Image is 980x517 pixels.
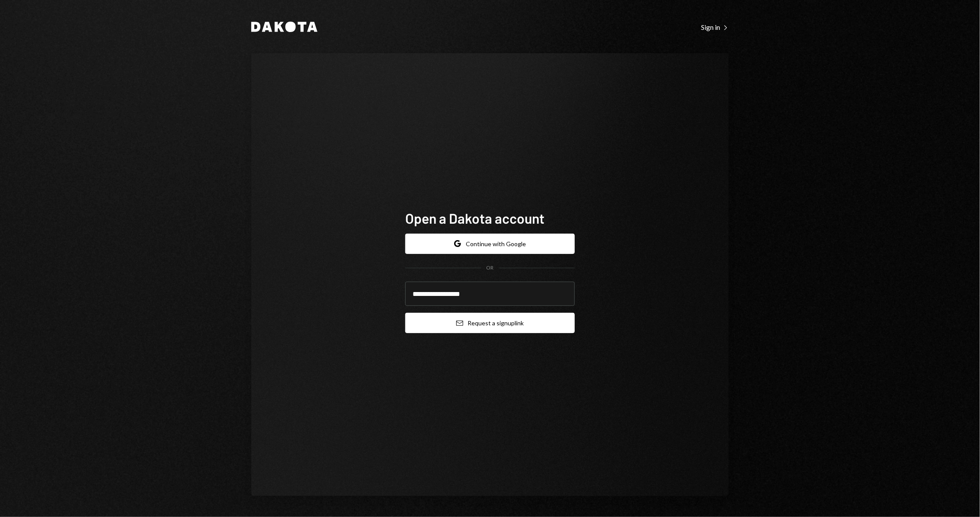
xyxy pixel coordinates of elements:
div: Sign in [701,23,729,32]
h1: Open a Dakota account [405,209,575,227]
button: Request a signuplink [405,313,575,333]
a: Sign in [701,22,729,32]
div: OR [487,264,494,272]
button: Continue with Google [405,234,575,254]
